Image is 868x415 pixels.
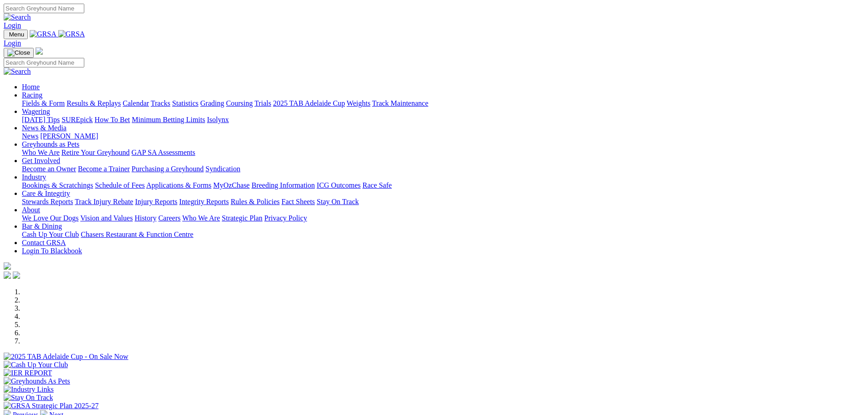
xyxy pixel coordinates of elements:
a: Greyhounds as Pets [22,140,79,148]
img: Greyhounds As Pets [4,377,70,385]
a: About [22,206,40,214]
img: Cash Up Your Club [4,361,68,369]
img: 2025 TAB Adelaide Cup - On Sale Now [4,353,128,361]
a: Bookings & Scratchings [22,181,93,189]
a: Wagering [22,108,50,115]
a: Rules & Policies [231,198,280,205]
a: Minimum Betting Limits [132,116,205,123]
a: Vision and Values [80,214,133,222]
a: Chasers Restaurant & Function Centre [81,231,193,238]
a: History [134,214,156,222]
a: Retire Your Greyhound [62,149,130,156]
div: News & Media [22,132,864,140]
div: About [22,214,864,222]
span: Menu [9,31,24,38]
button: Toggle navigation [4,48,34,58]
img: twitter.svg [13,272,20,279]
a: We Love Our Dogs [22,214,78,222]
a: Login [4,39,21,47]
input: Search [4,4,84,13]
a: Home [22,83,40,91]
a: Careers [158,214,180,222]
a: Purchasing a Greyhound [132,165,204,173]
a: Schedule of Fees [95,181,144,189]
a: [DATE] Tips [22,116,60,123]
a: MyOzChase [213,181,250,189]
a: Race Safe [362,181,391,189]
img: Stay On Track [4,394,53,402]
a: Stewards Reports [22,198,73,205]
img: GRSA [58,30,85,38]
div: Racing [22,99,864,108]
a: Injury Reports [135,198,177,205]
img: GRSA [30,30,56,38]
a: Login To Blackbook [22,247,82,255]
a: Who We Are [182,214,220,222]
a: ICG Outcomes [317,181,360,189]
a: News [22,132,38,140]
img: logo-grsa-white.png [36,47,43,55]
a: [PERSON_NAME] [40,132,98,140]
a: Strategic Plan [222,214,262,222]
img: logo-grsa-white.png [4,262,11,270]
a: News & Media [22,124,67,132]
a: Results & Replays [67,99,121,107]
a: How To Bet [95,116,130,123]
a: Isolynx [207,116,229,123]
img: IER REPORT [4,369,52,377]
a: SUREpick [62,116,92,123]
a: Statistics [172,99,199,107]
div: Get Involved [22,165,864,173]
img: Industry Links [4,385,54,394]
img: Close [7,49,30,56]
a: Calendar [123,99,149,107]
img: Search [4,67,31,76]
a: Privacy Policy [264,214,307,222]
a: Grading [200,99,224,107]
a: Become a Trainer [78,165,130,173]
a: Tracks [151,99,170,107]
a: Become an Owner [22,165,76,173]
a: Coursing [226,99,253,107]
a: Fields & Form [22,99,65,107]
a: Get Involved [22,157,60,164]
div: Industry [22,181,864,190]
img: facebook.svg [4,272,11,279]
a: Fact Sheets [282,198,315,205]
a: Care & Integrity [22,190,70,197]
a: GAP SA Assessments [132,149,195,156]
a: Stay On Track [317,198,359,205]
div: Wagering [22,116,864,124]
a: Login [4,21,21,29]
a: Breeding Information [252,181,315,189]
a: Track Maintenance [372,99,428,107]
img: GRSA Strategic Plan 2025-27 [4,402,98,410]
a: Industry [22,173,46,181]
a: Applications & Forms [146,181,211,189]
a: Cash Up Your Club [22,231,79,238]
button: Toggle navigation [4,30,28,39]
div: Bar & Dining [22,231,864,239]
a: Racing [22,91,42,99]
input: Search [4,58,84,67]
a: Contact GRSA [22,239,66,246]
a: Who We Are [22,149,60,156]
a: Track Injury Rebate [75,198,133,205]
div: Greyhounds as Pets [22,149,864,157]
a: Weights [347,99,370,107]
div: Care & Integrity [22,198,864,206]
img: Search [4,13,31,21]
a: Trials [254,99,271,107]
a: Syndication [205,165,240,173]
a: 2025 TAB Adelaide Cup [273,99,345,107]
a: Integrity Reports [179,198,229,205]
a: Bar & Dining [22,222,62,230]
